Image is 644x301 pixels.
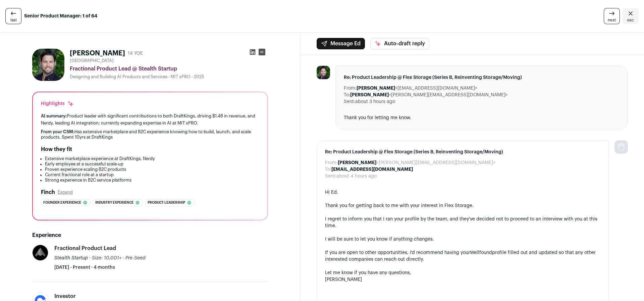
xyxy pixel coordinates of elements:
[54,293,76,300] div: Investor
[344,92,350,98] dt: To:
[123,255,124,261] span: ·
[43,199,81,206] span: Founder experience
[24,13,97,19] strong: Senior Product Manager: 1 of 64
[614,140,628,154] img: nopic.png
[325,189,601,196] div: Hi Ed,
[370,38,429,49] button: Auto-draft reply
[338,160,376,165] b: [PERSON_NAME]
[10,17,17,23] span: last
[33,245,48,260] img: bb758407b04ea4d595f0a4dcd2c89332d467c7faa0f713074a0ea9543027a628.jpg
[5,8,21,24] a: last
[325,149,601,155] span: Re: Product Leadership @ Flex Storage (Series B, Reinventing Storage/Moving)
[58,190,73,195] button: Expand
[45,172,259,178] li: Current fractional role at a startup
[608,17,616,23] span: next
[325,276,601,283] div: [PERSON_NAME]
[70,74,268,80] div: Designing and Building AI Products and Services - MIT xPRO - 2025
[357,86,395,91] b: [PERSON_NAME]
[54,264,115,271] span: [DATE] - Present · 4 months
[45,161,259,167] li: Early employee at a successful scale-up
[89,256,121,260] span: · Size: 10,001+
[70,65,268,73] div: Fractional Product Lead @ Stealth Startup
[41,100,74,107] div: Highlights
[357,85,477,92] dd: <[EMAIL_ADDRESS][DOMAIN_NAME]>
[54,256,88,260] span: Stealth Startup
[41,112,259,127] div: Product leader with significant contributions to both DraftKings, driving $1.4B in revenue, and N...
[325,173,336,180] dt: Sent:
[41,145,72,153] h2: How they fit
[125,256,146,260] span: Pre-Seed
[70,49,125,58] h1: [PERSON_NAME]
[344,98,355,105] dt: Sent:
[41,114,67,118] span: AI summary:
[148,199,185,206] span: Product leadership
[344,85,357,92] dt: From:
[604,8,620,24] a: next
[344,74,620,81] span: Re: Product Leadership @ Flex Storage (Series B, Reinventing Storage/Moving)
[54,245,116,252] div: Fractional Product Lead
[355,98,395,105] dd: about 3 hours ago
[338,159,495,166] dd: <[PERSON_NAME][EMAIL_ADDRESS][DOMAIN_NAME]>
[325,166,331,173] dt: To:
[45,156,259,161] li: Extensive marketplace experience at DraftKings, Nerdy
[325,249,601,263] div: If you are open to other opportunities, I'd recommend having your profile filled out and updated ...
[32,49,64,81] img: b6a953c0dfe002eb6dd3b069a1a3286800affbfe883d5734894a3c630d80c8b8.jpg
[350,93,389,97] b: [PERSON_NAME]
[41,129,259,140] div: Has extensive marketplace and B2C experience knowing how to build, launch, and scale products. Sp...
[627,17,634,23] span: esc
[45,178,259,183] li: Strong experience in B2C service platforms
[325,269,601,276] div: Let me know if you have any questions,
[317,38,365,49] button: Message Ed
[70,58,114,63] span: [GEOGRAPHIC_DATA]
[331,167,413,172] b: [EMAIL_ADDRESS][DOMAIN_NAME]
[45,167,259,172] li: Proven experience scaling B2C products
[41,130,74,134] span: From your CSM:
[128,50,143,57] div: 14 YOE
[32,231,268,239] h2: Experience
[41,188,55,196] h2: Finch
[317,66,330,79] img: b6a953c0dfe002eb6dd3b069a1a3286800affbfe883d5734894a3c630d80c8b8.jpg
[325,159,338,166] dt: From:
[344,114,620,121] div: Thank you for letting me know.
[325,216,601,229] div: I regret to inform you that I ran your profile by the team, and they've decided not to proceed to...
[325,202,601,209] div: Thank you for getting back to me with your interest in Flex Storage.
[470,250,492,255] a: Wellfound
[623,8,639,24] a: Close
[336,173,377,180] dd: about 4 hours ago
[350,92,508,98] dd: <[PERSON_NAME][EMAIL_ADDRESS][DOMAIN_NAME]>
[95,199,133,206] span: Industry experience
[325,236,601,243] div: I will be sure to let you know if anything changes.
